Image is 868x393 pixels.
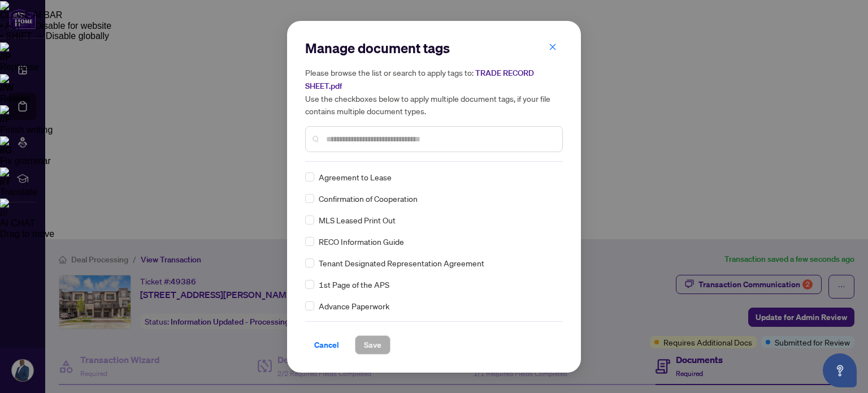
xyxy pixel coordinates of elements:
[305,335,348,355] button: Cancel
[319,278,389,291] span: 1st Page of the APS
[314,336,339,354] span: Cancel
[355,335,390,355] button: Save
[319,300,389,312] span: Advance Paperwork
[823,353,857,387] button: Open asap
[319,257,484,269] span: Tenant Designated Representation Agreement
[319,235,404,248] span: RECO Information Guide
